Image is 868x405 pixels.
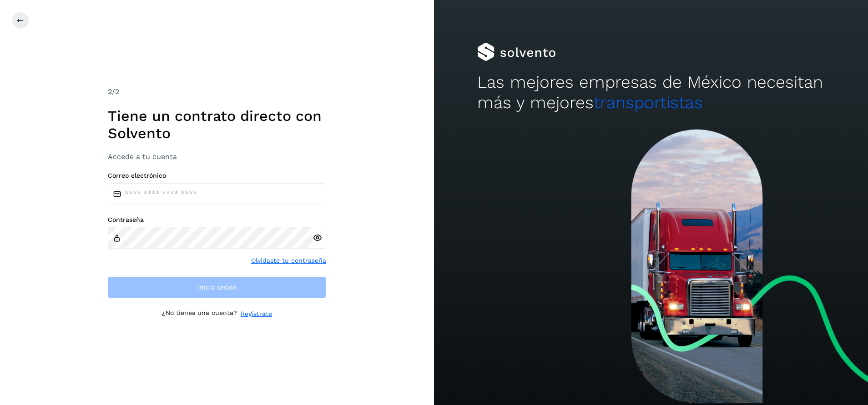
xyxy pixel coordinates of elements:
label: Contraseña [108,216,326,224]
button: Inicia sesión [108,276,326,298]
a: Regístrate [241,309,272,319]
p: ¿No tienes una cuenta? [162,309,237,319]
h2: Las mejores empresas de México necesitan más y mejores [477,72,824,113]
a: Olvidaste tu contraseña [251,256,326,265]
h1: Tiene un contrato directo con Solvento [108,107,326,142]
span: 2 [108,87,112,96]
span: Inicia sesión [198,284,237,290]
h3: Accede a tu cuenta [108,152,326,161]
label: Correo electrónico [108,172,326,180]
div: /2 [108,86,326,97]
span: transportistas [594,93,703,112]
